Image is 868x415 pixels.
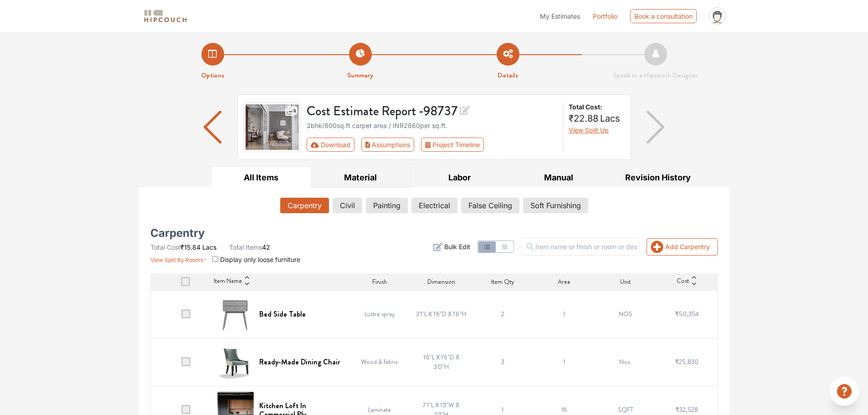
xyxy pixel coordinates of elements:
td: 1'6"L X 1'6"D X 3'0"H [411,338,472,386]
span: Finish [372,277,387,287]
img: Ready-Made Dining Chair [217,344,254,380]
span: My Estimates [540,12,580,20]
span: logo-horizontal.svg [143,6,188,26]
button: Soft Furnishing [523,198,588,213]
button: All Items [212,167,311,188]
h6: Bed Side Table [259,310,306,318]
button: Download [307,138,354,152]
td: Lustre spray [349,290,411,338]
span: Area [558,277,570,287]
button: Labor [410,167,509,188]
button: Revision History [608,167,708,188]
span: ₹32,528 [675,405,698,414]
span: ₹22.88 [569,113,598,124]
span: Unit [620,277,631,287]
button: Painting [366,198,408,213]
td: NOS [595,290,656,338]
span: Dimension [427,277,455,287]
span: ₹25,830 [675,357,699,366]
td: 2 [472,290,534,338]
span: Item Qty [491,277,514,287]
strong: Total Cost: [569,102,623,112]
a: Portfolio [593,11,617,21]
button: Material [311,167,410,188]
span: Total Items [229,243,262,251]
img: Bed Side Table [217,296,254,333]
td: 1 [533,290,595,338]
input: Item name or finish or room or description [521,238,639,256]
strong: Details [498,70,518,80]
button: Assumptions [361,138,415,152]
img: gallery [243,102,302,152]
li: 42 [229,242,270,252]
span: ₹15.84 [180,243,200,251]
img: logo-horizontal.svg [143,8,188,24]
button: View Split By Rooms [150,252,207,264]
td: Wood & fabric [349,338,411,386]
button: Carpentry [280,198,329,213]
h5: Carpentry [150,230,205,237]
button: Bulk Edit [433,242,470,251]
button: Civil [333,198,362,213]
span: Display only loose furniture [220,256,300,263]
span: Bulk Edit [444,242,470,251]
span: ₹50,354 [675,309,699,318]
div: First group [307,138,491,152]
td: 3 [472,338,534,386]
div: Book a consultation [630,9,697,23]
strong: Summary [347,70,373,80]
td: 1 [533,338,595,386]
div: Toolbar with button groups [307,138,557,152]
strong: Options [201,70,224,80]
button: Add Carpentry [647,238,718,256]
div: 2bhk / 800 sq.ft carpet area / INR 2860 per sq.ft. [307,121,557,130]
img: arrow right [647,111,664,143]
span: Lacs [600,113,620,124]
button: False Ceiling [461,198,519,213]
button: Manual [509,167,608,188]
h6: Ready-Made Dining Chair [259,358,340,366]
td: Nos. [595,338,656,386]
button: Electrical [411,198,457,213]
span: Lacs [202,243,216,251]
h3: Cost Estimate Report - 98737 [307,102,557,119]
span: View Split By Rooms [150,256,203,263]
span: Item Name [214,276,242,287]
span: Total Cost [150,243,180,251]
button: View Split Up [569,125,609,135]
span: Cost [677,276,689,287]
span: View Split Up [569,126,609,134]
td: 3'1"L X 1'6"D X 1'6"H [411,290,472,338]
strong: Speak to a Hipcouch Designer [613,70,698,80]
img: arrow left [204,111,221,143]
button: Project Timeline [421,138,484,152]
